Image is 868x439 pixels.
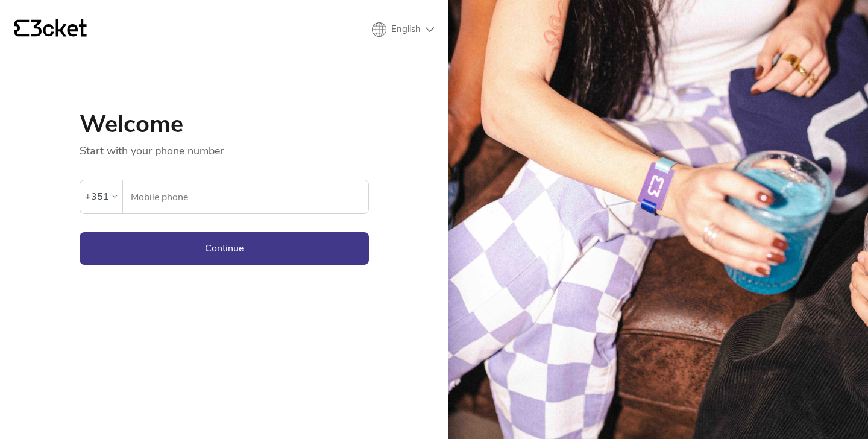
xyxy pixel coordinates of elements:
[80,112,369,136] h1: Welcome
[123,180,368,214] label: Mobile phone
[80,136,369,158] p: Start with your phone number
[85,188,109,206] div: +351
[130,180,368,213] input: Mobile phone
[14,20,29,37] g: {' '}
[14,19,87,40] a: {' '}
[80,232,369,265] button: Continue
